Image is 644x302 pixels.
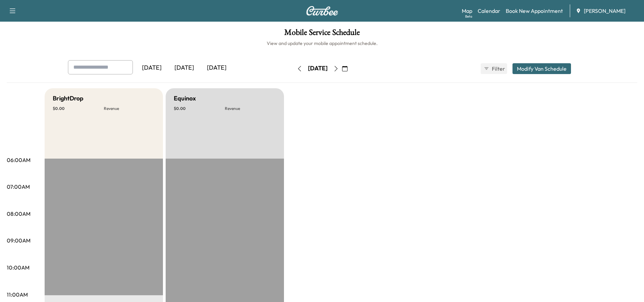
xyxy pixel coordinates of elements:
div: [DATE] [200,60,233,76]
p: 08:00AM [7,210,30,218]
button: Modify Van Schedule [512,63,571,74]
div: [DATE] [308,64,328,73]
span: [PERSON_NAME] [584,7,625,15]
h5: Equinox [174,94,196,103]
p: 10:00AM [7,263,29,272]
button: Filter [481,63,507,74]
p: Revenue [104,106,155,111]
p: 09:00AM [7,236,30,245]
a: Book New Appointment [506,7,563,15]
h5: BrightDrop [53,94,84,103]
div: Beta [465,14,472,19]
a: MapBeta [462,7,472,15]
div: [DATE] [168,60,200,76]
h1: Mobile Service Schedule [7,28,637,40]
img: Curbee Logo [306,6,338,16]
span: Filter [492,65,504,73]
p: 11:00AM [7,291,28,299]
p: $ 0.00 [174,106,225,111]
p: $ 0.00 [53,106,104,111]
div: [DATE] [136,60,168,76]
p: Revenue [225,106,276,111]
a: Calendar [478,7,500,15]
p: 07:00AM [7,183,30,191]
h6: View and update your mobile appointment schedule. [7,40,637,47]
p: 06:00AM [7,156,30,164]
